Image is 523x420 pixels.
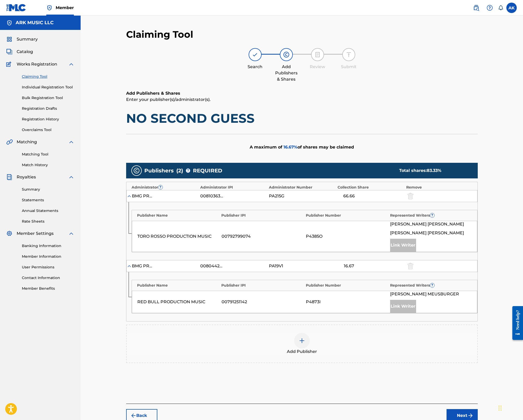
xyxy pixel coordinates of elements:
a: Rate Sheets [22,219,74,224]
img: add [299,338,305,344]
a: Registration Drafts [22,106,74,111]
h1: NO SECOND GUESS [126,111,478,126]
p: Enter your publisher(s)/administrator(s). [126,96,478,103]
img: Matching [6,139,13,145]
img: expand [68,61,74,67]
a: Match History [22,162,74,168]
a: Statements [22,197,74,203]
div: Submit [336,64,362,70]
div: Publisher Name [137,213,219,218]
div: User Menu [506,3,517,13]
div: P4385O [306,233,388,240]
div: Add Publishers & Shares [273,64,299,82]
a: Member Information [22,254,74,259]
span: ? [158,185,163,189]
img: 7ee5dd4eb1f8a8e3ef2f.svg [130,412,137,419]
img: Summary [6,36,12,42]
div: Publisher IPI [221,213,303,218]
img: MLC Logo [6,4,26,11]
div: Publisher Number [306,283,388,288]
span: [PERSON_NAME] [PERSON_NAME] [390,221,464,227]
img: Top Rightsholder [46,5,53,11]
span: Works Registration [17,61,57,67]
div: Administrator IPI [200,185,266,190]
img: Works Registration [6,61,13,67]
img: expand-cell-toggle [127,263,132,269]
div: 00792799074 [222,233,303,240]
img: publishers [133,167,140,174]
div: 00791251142 [222,299,303,305]
span: Royalties [17,174,36,180]
img: expand [68,139,74,145]
span: Member [56,5,74,11]
a: Matching Tool [22,152,74,157]
div: Publisher IPI [221,283,303,288]
a: Individual Registration Tool [22,85,74,90]
span: ? [430,213,434,217]
img: expand-cell-toggle [127,193,132,199]
a: User Permissions [22,264,74,270]
span: 16.67 % [283,145,298,150]
a: Public Search [471,3,481,13]
img: step indicator icon for Search [252,51,258,58]
div: Represented Writers [390,213,472,218]
img: Royalties [6,174,12,180]
div: Publisher Name [137,283,219,288]
a: Bulk Registration Tool [22,95,74,101]
div: Search [242,64,268,70]
a: Claiming Tool [22,74,74,79]
div: Notifications [498,5,503,10]
span: Member Settings [17,230,54,237]
div: P4873I [306,299,388,305]
a: Registration History [22,117,74,122]
img: Catalog [6,49,12,55]
span: [PERSON_NAME] MEUSBURGER [390,291,459,297]
span: ( 2 ) [176,167,183,175]
h2: Claiming Tool [126,29,193,40]
a: Summary [22,187,74,192]
a: Member Benefits [22,286,74,291]
h5: ARK MUSIC LLC [16,20,54,26]
span: Publishers [144,167,174,175]
div: Drag [499,400,502,416]
a: Overclaims Tool [22,127,74,133]
span: Catalog [17,49,33,55]
a: SummarySummary [6,36,38,42]
div: Remove [406,185,472,190]
div: TORO ROSSO PRODUCTION MUSIC [137,233,219,240]
img: step indicator icon for Review [314,51,321,58]
a: Contact Information [22,275,74,281]
div: RED BULL PRODUCTION MUSIC [137,299,219,305]
span: ? [430,283,434,287]
div: Help [485,3,495,13]
div: Administrator [132,185,198,190]
div: Represented Writers [390,283,472,288]
span: [PERSON_NAME] [PERSON_NAME] [390,230,464,236]
div: Collection Share [338,185,404,190]
img: help [487,5,493,11]
span: Matching [17,139,37,145]
div: Review [305,64,331,70]
img: step indicator icon for Add Publishers & Shares [283,51,289,58]
iframe: Resource Center [508,302,523,345]
span: 83.33 % [427,168,441,173]
span: Summary [17,36,38,42]
a: CatalogCatalog [6,49,33,55]
div: Administrator Number [269,185,335,190]
img: expand [68,174,74,180]
div: Total shares: [399,167,467,174]
div: Publisher Number [306,213,388,218]
span: ? [186,169,190,173]
img: search [473,5,479,11]
a: Annual Statements [22,208,74,214]
iframe: Chat Widget [497,395,523,420]
img: f7272a7cc735f4ea7f67.svg [467,412,474,419]
span: REQUIRED [193,167,222,175]
div: A maximum of of shares may be claimed [126,134,478,160]
img: step indicator icon for Submit [346,51,352,58]
span: Add Publisher [287,348,317,355]
img: expand [68,230,74,237]
h6: Add Publishers & Shares [126,90,478,96]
